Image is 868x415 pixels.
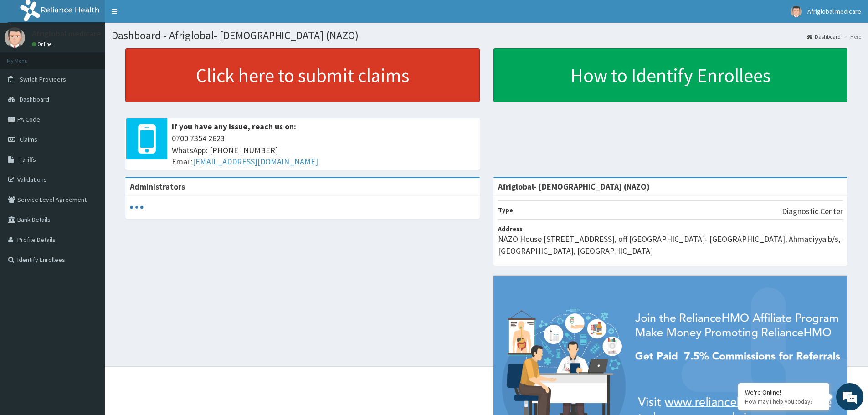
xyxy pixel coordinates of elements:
a: Online [32,41,54,47]
span: 0700 7354 2623 WhatsApp: [PHONE_NUMBER] Email: [172,133,475,168]
b: Type [498,206,513,214]
a: Dashboard [807,33,841,41]
p: Afriglobal medicare [32,30,101,38]
strong: Afriglobal- [DEMOGRAPHIC_DATA] (NAZO) [498,181,650,192]
p: How may I help you today? [745,398,822,405]
img: User Image [5,27,25,48]
h1: Dashboard - Afriglobal- [DEMOGRAPHIC_DATA] (NAZO) [112,30,861,41]
p: NAZO House [STREET_ADDRESS], off [GEOGRAPHIC_DATA]- [GEOGRAPHIC_DATA], Ahmadiyya b/s, [GEOGRAPHIC... [498,233,843,256]
span: Claims [20,135,37,143]
b: If you have any issue, reach us on: [172,121,296,132]
a: How to Identify Enrollees [493,48,848,102]
svg: audio-loading [130,200,144,214]
span: Tariffs [20,155,36,164]
a: [EMAIL_ADDRESS][DOMAIN_NAME] [193,156,318,167]
b: Address [498,225,523,233]
span: Dashboard [20,95,49,103]
div: We're Online! [745,388,822,396]
a: Click here to submit claims [125,48,480,102]
span: Afriglobal medicare [807,7,861,15]
img: User Image [791,6,802,17]
span: Switch Providers [20,75,66,83]
li: Here [842,33,861,41]
p: Diagnostic Center [782,205,843,217]
b: Administrators [130,181,185,192]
